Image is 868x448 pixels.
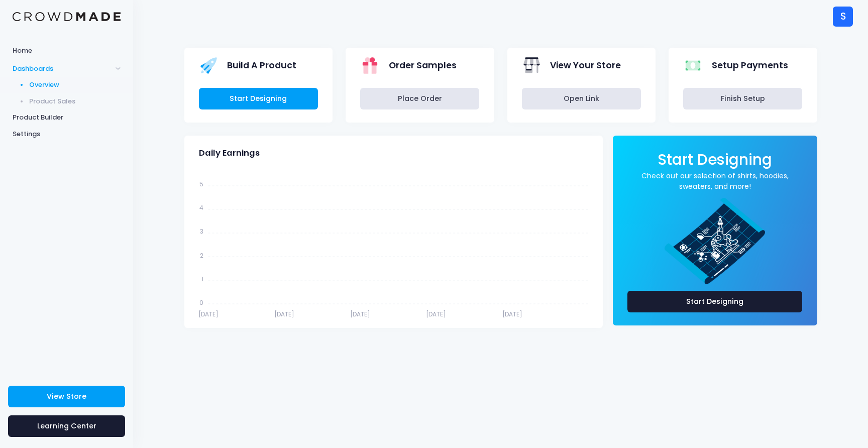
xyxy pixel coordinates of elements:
[13,64,112,74] span: Dashboards
[389,59,457,72] span: Order Samples
[274,310,294,318] tspan: [DATE]
[29,80,121,90] span: Overview
[833,7,853,27] div: S
[199,203,203,212] tspan: 4
[426,310,446,318] tspan: [DATE]
[522,88,641,109] a: Open Link
[658,158,772,167] a: Start Designing
[227,59,296,72] span: Build A Product
[199,298,203,306] tspan: 0
[550,59,621,72] span: View Your Store
[199,148,260,158] span: Daily Earnings
[627,291,803,312] a: Start Designing
[199,88,318,109] a: Start Designing
[199,251,203,259] tspan: 2
[198,310,218,318] tspan: [DATE]
[13,113,121,123] span: Product Builder
[37,421,96,431] span: Learning Center
[29,96,121,106] span: Product Sales
[199,180,203,188] tspan: 5
[13,12,121,22] img: Logo
[8,415,125,437] a: Learning Center
[13,46,121,56] span: Home
[658,149,772,170] span: Start Designing
[712,59,788,72] span: Setup Payments
[199,227,203,236] tspan: 3
[627,171,803,192] a: Check out our selection of shirts, hoodies, sweaters, and more!
[350,310,370,318] tspan: [DATE]
[201,274,203,283] tspan: 1
[502,310,522,318] tspan: [DATE]
[13,129,121,139] span: Settings
[683,88,802,109] a: Finish Setup
[360,88,479,109] a: Place Order
[8,386,125,407] a: View Store
[47,391,86,401] span: View Store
